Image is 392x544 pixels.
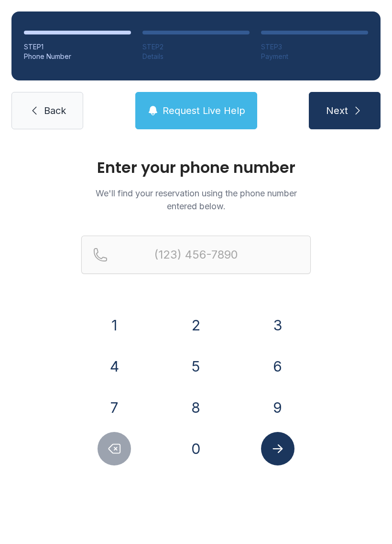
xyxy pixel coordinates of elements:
[261,308,294,342] button: 3
[142,42,250,52] div: STEP 2
[261,350,294,383] button: 6
[98,391,131,424] button: 7
[81,236,311,274] input: Reservation phone number
[261,432,294,465] button: Submit lookup form
[98,308,131,342] button: 1
[81,160,311,175] h1: Enter your phone number
[326,104,348,117] span: Next
[98,350,131,383] button: 4
[261,42,368,52] div: STEP 3
[24,42,131,52] div: STEP 1
[261,391,294,424] button: 9
[179,432,213,465] button: 0
[261,52,368,61] div: Payment
[179,391,213,424] button: 8
[24,52,131,61] div: Phone Number
[163,104,245,117] span: Request Live Help
[44,104,66,117] span: Back
[98,432,131,465] button: Delete number
[81,187,311,213] p: We'll find your reservation using the phone number entered below.
[142,52,250,61] div: Details
[179,350,213,383] button: 5
[179,308,213,342] button: 2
